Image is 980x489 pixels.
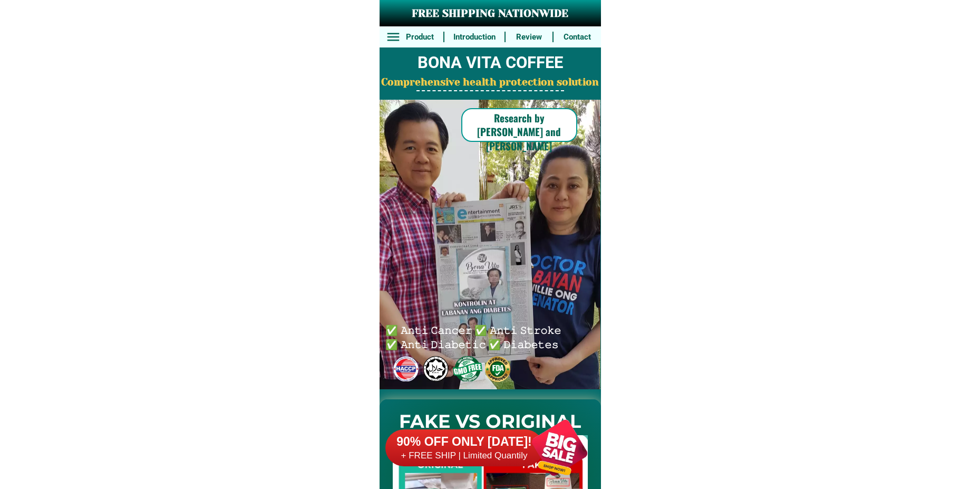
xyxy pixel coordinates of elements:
[461,111,577,153] h6: Research by [PERSON_NAME] and [PERSON_NAME]
[402,31,438,43] h6: Product
[385,322,566,350] h6: ✅ 𝙰𝚗𝚝𝚒 𝙲𝚊𝚗𝚌𝚎𝚛 ✅ 𝙰𝚗𝚝𝚒 𝚂𝚝𝚛𝚘𝚔𝚎 ✅ 𝙰𝚗𝚝𝚒 𝙳𝚒𝚊𝚋𝚎𝚝𝚒𝚌 ✅ 𝙳𝚒𝚊𝚋𝚎𝚝𝚎𝚜
[380,6,601,22] h3: FREE SHIPPING NATIONWIDE
[380,51,601,75] h2: BONA VITA COFFEE
[559,31,595,43] h6: Contact
[380,408,601,436] h2: FAKE VS ORIGINAL
[380,75,601,90] h2: Comprehensive health protection solution
[450,31,499,43] h6: Introduction
[511,31,547,43] h6: Review
[385,450,544,462] h6: + FREE SHIP | Limited Quantily
[385,434,544,450] h6: 90% OFF ONLY [DATE]!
